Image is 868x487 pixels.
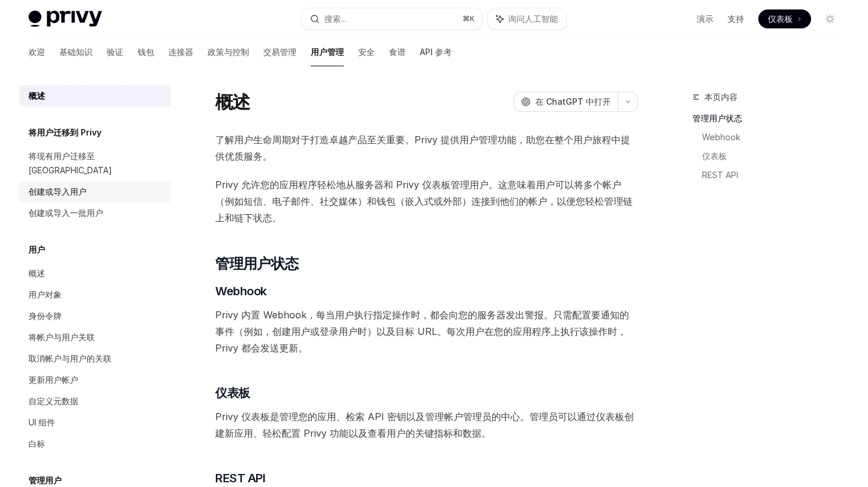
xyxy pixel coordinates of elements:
button: 在 ChatGPT 中打开 [513,92,618,112]
font: Privy 内置 Webhook，每当用户执行指定操作时，都会向您的服务器发出警报。只需配置要通知的事件（例如，创建用户或登录用户时）以及目标 URL。每次用户在您的应用程序上执行该操作时，Pr... [215,309,629,354]
font: 创建或导入用户 [28,186,87,196]
a: 仪表板 [702,147,849,166]
font: 在 ChatGPT 中打开 [535,96,611,107]
font: 基础知识 [59,47,92,57]
font: 自定义元数据 [28,396,78,406]
font: 取消帐户与用户的关联 [28,353,111,363]
font: UI 组件 [28,417,55,427]
font: 概述 [28,268,45,278]
a: 自定义元数据 [19,391,171,412]
a: 概述 [19,263,171,284]
font: 概述 [28,91,45,101]
font: 将用户迁移到 Privy [28,127,101,137]
button: 询问人工智能 [488,8,566,30]
a: 用户对象 [19,284,171,305]
font: 食谱 [389,47,406,57]
font: 创建或导入一批用户 [28,208,103,218]
font: 管理用户状态 [693,113,742,123]
font: 仪表板 [215,386,250,400]
a: 将帐户与用户关联 [19,327,171,348]
a: 概述 [19,85,171,107]
a: 交易管理 [263,38,296,66]
font: 钱包 [138,47,154,57]
font: 白标 [28,438,45,449]
font: 本页内容 [704,92,738,102]
font: 支持 [727,14,744,24]
a: 基础知识 [59,38,92,66]
a: 创建或导入用户 [19,181,171,202]
a: 白标 [19,433,171,454]
a: 食谱 [389,38,406,66]
a: 身份令牌 [19,305,171,327]
button: 切换暗模式 [821,9,840,28]
font: 搜索... [324,14,346,24]
font: 安全 [358,47,375,57]
font: 仪表板 [768,14,793,24]
a: 演示 [697,13,713,25]
a: 创建或导入一批用户 [19,202,171,224]
font: ⌘ [462,14,470,23]
font: 演示 [697,14,713,24]
font: 仪表板 [702,151,727,161]
font: 将帐户与用户关联 [28,332,95,342]
a: 支持 [727,13,744,25]
a: 用户管理 [311,38,344,66]
a: 安全 [358,38,375,66]
font: 询问人工智能 [508,14,558,24]
font: Privy 仪表板是管理您的应用、检索 API 密钥以及管理帐户管理员的中心。管理员可以通过仪表板创建新应用、轻松配置 Privy 功能​​以及查看用户的关键指标和数据。 [215,411,634,439]
font: REST API [215,471,265,485]
font: Webhook [215,284,267,298]
font: 身份令牌 [28,311,62,321]
font: 概述 [215,91,250,112]
a: 管理用户状态 [693,109,849,128]
font: 用户对象 [28,289,62,299]
a: 连接器 [168,38,193,66]
font: Webhook [702,132,741,142]
font: 验证 [107,47,123,57]
a: 验证 [107,38,123,66]
font: Privy 允许您的应用程序轻松地从服务器和 Privy 仪表板管理用户。这意味着用户可以将多个帐户（例如短信、电子邮件、社交媒体）和钱包（嵌入式或外部）连接到他们的帐户，以便您轻松管理链上和链... [215,179,633,224]
a: 更新用户帐户 [19,369,171,391]
font: K [470,14,475,23]
a: 欢迎 [28,38,45,66]
font: 更新用户帐户 [28,375,78,385]
font: 政策与控制 [208,47,249,57]
font: 了解用户生命周期对于打造卓越产品至关重要。Privy 提供用户管理功能，助您在整个用户旅程中提供优质服务。 [215,134,630,162]
font: 将现有用户迁移至 [GEOGRAPHIC_DATA] [28,151,112,175]
font: 用户 [28,244,45,254]
font: 交易管理 [263,47,296,57]
font: API 参考 [420,47,452,57]
a: 将现有用户迁移至 [GEOGRAPHIC_DATA] [19,146,171,181]
a: Webhook [702,128,849,147]
img: 灯光标志 [28,11,102,27]
font: 管理用户状态 [215,255,298,272]
a: 钱包 [138,38,154,66]
font: 管理用户 [28,475,62,485]
a: 政策与控制 [208,38,249,66]
font: 欢迎 [28,47,45,57]
button: 搜索...⌘K [302,8,481,30]
a: REST API [702,166,849,185]
a: 仪表板 [758,9,811,28]
font: 连接器 [168,47,193,57]
a: 取消帐户与用户的关联 [19,348,171,369]
font: 用户管理 [311,47,344,57]
font: REST API [702,170,738,180]
a: API 参考 [420,38,452,66]
a: UI 组件 [19,412,171,433]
